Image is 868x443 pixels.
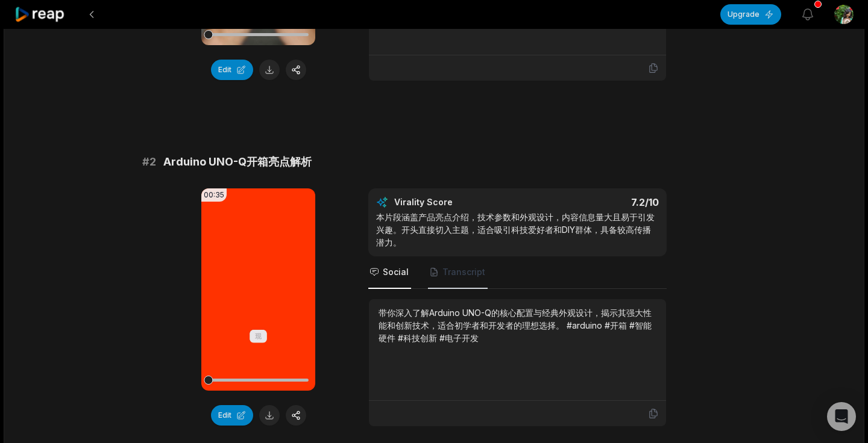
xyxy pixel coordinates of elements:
button: Edit [211,405,253,426]
div: Open Intercom Messenger [827,402,856,431]
span: Transcript [442,266,485,278]
nav: Tabs [368,256,667,289]
span: Social [383,266,409,278]
button: Upgrade [720,4,781,25]
span: Arduino UNO-Q开箱亮点解析 [163,153,312,170]
div: 本片段涵盖产品亮点介绍，技术参数和外观设计，内容信息量大且易于引发兴趣。开头直接切入主题，适合吸引科技爱好者和DIY群体，具备较高传播潜力。 [376,211,659,249]
button: Edit [211,60,253,80]
span: # 2 [142,153,156,170]
div: 7.2 /10 [530,196,659,208]
div: 带你深入了解Arduino UNO-Q的核心配置与经典外观设计，揭示其强大性能和创新技术，适合初学者和开发者的理想选择。 #arduino #开箱 #智能硬件 #科技创新 #电子开发 [379,306,656,344]
div: Virality Score [394,196,524,208]
video: Your browser does not support mp4 format. [201,188,315,391]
